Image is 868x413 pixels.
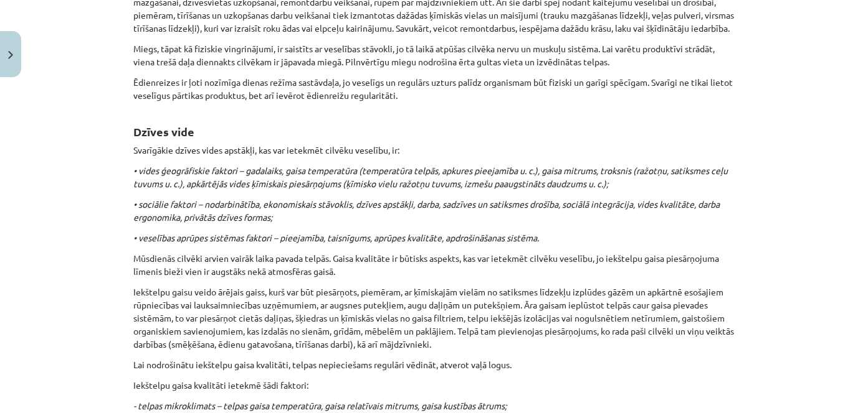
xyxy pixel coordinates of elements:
[133,198,720,223] i: • sociālie faktori – nodarbinātība, ekonomiskais stāvoklis, dzīves apstākļi, darba, sadzīves un s...
[133,252,735,278] p: Mūsdienās cilvēki arvien vairāk laika pavada telpās. Gaisa kvalitāte ir būtisks aspekts, kas var ...
[133,358,735,371] p: Lai nodrošinātu iekštelpu gaisa kvalitāti, telpas nepieciešams regulāri vēdināt, atverot vaļā logus.
[133,165,728,189] i: • vides ģeogrāfiskie faktori – gadalaiks, gaisa temperatūra (temperatūra telpās, apkures pieejamī...
[133,144,735,157] p: Svarīgākie dzīves vides apstākļi, kas var ietekmēt cilvēku veselību, ir:
[133,42,735,68] p: Miegs, tāpat kā fiziskie vingrinājumi, ir saistīts ar veselības stāvokli, jo tā laikā atpūšas cil...
[133,109,735,140] h2: ​​​​​​​
[133,285,735,351] p: Iekštelpu gaisu veido ārējais gaiss, kurš var būt piesārņots, piemēram, ar ķīmiskajām vielām no s...
[8,51,13,59] img: icon-close-lesson-0947bae3869378f0d4975bcd49f059093ad1ed9edebbc8119c70593378902aed.svg
[133,232,539,243] i: • veselības aprūpes sistēmas faktori – pieejamība, taisnīgums, aprūpes kvalitāte, apdrošināšanas ...
[133,76,735,102] p: Ēdienreizes ir ļoti nozīmīga dienas režīma sastāvdaļa, jo veselīgs un regulārs uzturs palīdz orga...
[133,124,194,139] b: Dzīves vide
[133,379,735,392] p: Iekštelpu gaisa kvalitāti ietekmē šādi faktori:
[133,400,507,411] i: - telpas mikroklimats – telpas gaisa temperatūra, gaisa relatīvais mitrums, gaisa kustības ātrums;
